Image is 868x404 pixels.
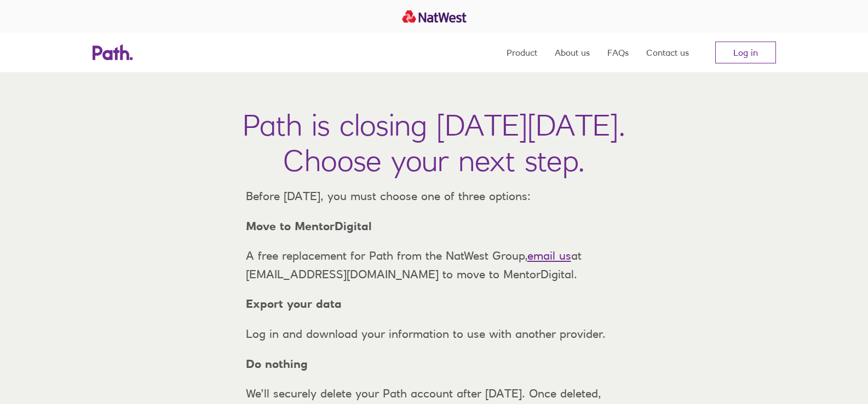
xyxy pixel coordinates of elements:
[607,33,629,72] a: FAQs
[246,219,372,233] strong: Move to MentorDigital
[646,33,689,72] a: Contact us
[507,33,537,72] a: Product
[715,42,776,63] a: Log in
[237,325,631,343] p: Log in and download your information to use with another provider.
[237,247,631,283] p: A free replacement for Path from the NatWest Group, at [EMAIL_ADDRESS][DOMAIN_NAME] to move to Me...
[527,249,571,262] a: email us
[246,357,308,371] strong: Do nothing
[243,107,625,178] h1: Path is closing [DATE][DATE]. Choose your next step.
[237,187,631,206] p: Before [DATE], you must choose one of three options:
[555,33,590,72] a: About us
[246,297,342,311] strong: Export your data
